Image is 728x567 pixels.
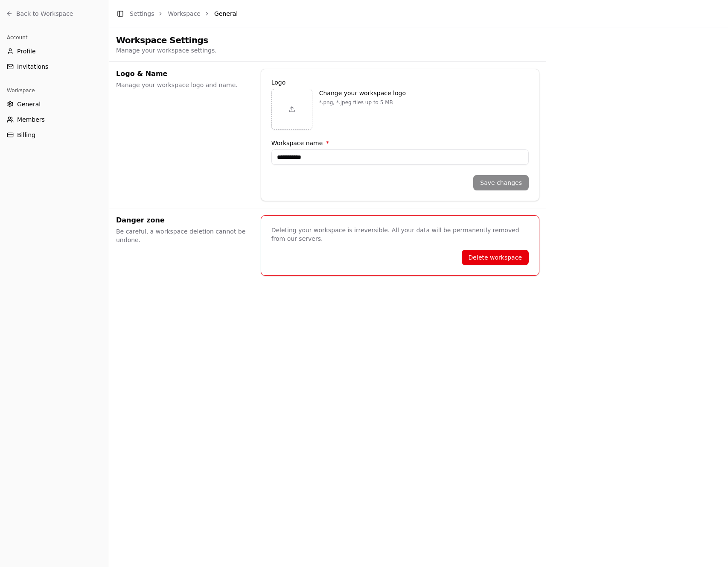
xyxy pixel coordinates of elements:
[130,10,154,17] a: Settings
[116,46,539,55] p: Manage your workspace settings.
[130,9,238,18] nav: breadcrumb
[3,60,105,73] button: Invitations
[116,215,250,225] h2: Danger zone
[17,115,45,124] span: Members
[214,9,238,18] span: General
[116,34,539,46] h1: Workspace Settings
[17,100,41,108] span: General
[116,227,250,244] p: Be careful, a workspace deletion cannot be undone.
[3,128,105,142] button: Billing
[462,250,529,265] button: Delete workspace
[3,7,105,20] a: Back to Workspace
[17,131,35,139] span: Billing
[3,97,105,111] button: General
[116,81,250,89] p: Manage your workspace logo and name.
[3,84,105,97] div: Workspace
[168,10,201,17] a: Workspace
[16,9,73,18] span: Back to Workspace
[3,113,105,126] button: Members
[271,140,529,146] label: Workspace name
[319,89,529,97] p: Change your workspace logo
[3,31,105,44] div: Account
[116,69,250,79] h2: Logo & Name
[3,44,105,58] button: Profile
[17,47,36,56] span: Profile
[17,62,48,71] span: Invitations
[271,226,529,243] p: Deleting your workspace is irreversible. All your data will be permanently removed from our servers.
[271,79,529,85] label: Logo
[319,99,529,106] p: *.png, *.jpeg files up to 5 MB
